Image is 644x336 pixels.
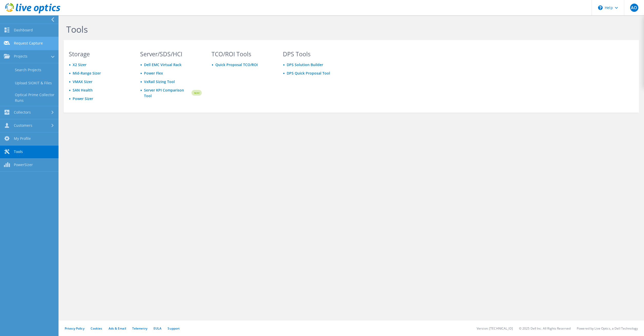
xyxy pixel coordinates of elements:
[109,326,126,331] a: Ads & Email
[153,326,161,331] a: EULA
[73,88,93,93] a: SAN Health
[144,62,181,67] a: Dell EMC Virtual Rack
[66,24,413,35] h1: Tools
[598,5,603,10] svg: \n
[140,51,202,57] h3: Server/SDS/HCI
[132,326,147,331] a: Telemetry
[144,71,163,76] a: Power Flex
[144,87,191,99] a: Server KPI Comparison Tool
[69,51,130,57] h3: Storage
[91,326,102,331] a: Cookies
[65,326,84,331] a: Privacy Policy
[287,71,330,76] a: DPS Quick Proposal Tool
[477,326,513,331] li: Version: [TECHNICAL_ID]
[144,79,175,84] a: VxRail Sizing Tool
[212,51,273,57] h3: TCO/ROI Tools
[630,4,638,12] span: AO
[191,87,202,99] img: new-badge.svg
[73,62,86,67] a: X2 Sizer
[73,96,93,101] a: Power Sizer
[73,71,101,76] a: Mid-Range Sizer
[283,51,344,57] h3: DPS Tools
[215,62,258,67] a: Quick Proposal TCO/ROI
[73,79,92,84] a: VMAX Sizer
[577,326,638,331] li: Powered by Live Optics, a Dell Technology
[168,326,180,331] a: Support
[519,326,571,331] li: © 2025 Dell Inc. All Rights Reserved
[287,62,323,67] a: DPS Solution Builder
